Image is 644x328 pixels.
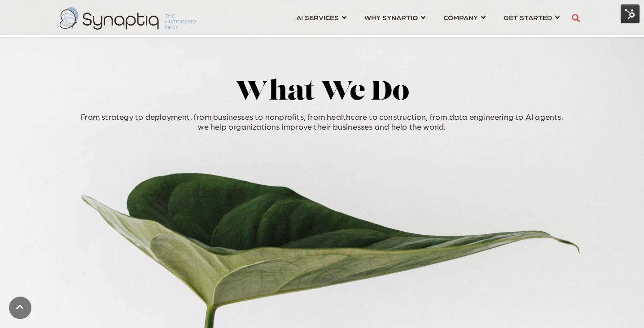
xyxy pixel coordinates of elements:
[75,112,569,131] p: From strategy to deployment, from businesses to nonprofits, from healthcare to construction, from...
[504,11,552,23] span: GET STARTED
[296,11,339,23] span: AI SERVICES
[443,11,478,23] span: COMPANY
[268,150,376,173] iframe: Embedded CTA
[621,4,640,23] img: HubSpot Tools Menu Toggle
[364,11,418,23] span: WHY SYNAPTIQ
[443,9,486,26] a: COMPANY
[504,9,560,26] a: GET STARTED
[364,9,425,26] a: WHY SYNAPTIQ
[296,9,346,26] a: AI SERVICES
[60,7,196,30] img: synaptiq logo-2
[75,78,569,108] h2: What We Do
[287,2,569,35] nav: menu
